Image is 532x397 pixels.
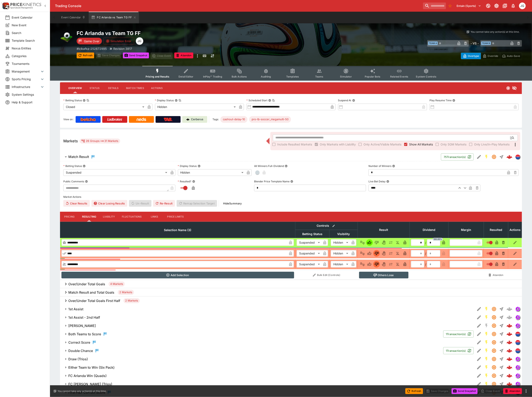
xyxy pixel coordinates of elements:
button: 1st Assist - 2nd Half [60,313,475,322]
button: Copy To Clipboard [272,99,275,102]
button: Play Resume Time [452,99,455,102]
button: Suspended [490,322,498,329]
div: lclkafka [515,154,520,159]
div: 07e61a4d-75ff-4658-83c0-7597dbbdde2a [507,381,512,387]
p: Number of Winners [368,164,391,168]
button: Suspended [490,305,498,313]
button: Refresh [77,53,94,58]
svg: Suspended [492,154,497,159]
p: Copy To Clipboard [77,46,107,51]
div: Hidden [331,250,350,257]
h6: Double Chance [68,349,93,353]
svg: Suspended [492,373,497,378]
button: Copy To Clipboard [86,99,89,102]
p: Display Status [178,164,197,168]
button: SGM Enabled [483,314,490,321]
div: Closed [63,104,146,110]
p: Override [488,54,498,58]
p: Betting Status [63,99,82,102]
button: Push [387,239,394,246]
button: Void [380,239,387,246]
button: Void [380,261,387,268]
p: Overtype [468,54,479,58]
button: Suspended [490,355,498,363]
p: Live Bet Delay [368,180,386,183]
button: Event Calendar [59,12,88,23]
button: Copy To Clipboard [179,99,181,102]
h6: Correct Score [68,340,90,345]
button: Details [104,83,123,93]
div: Event type filters [142,66,440,81]
button: Resulting [79,212,100,222]
h6: 1st Assist [68,307,83,311]
div: Start From [461,53,522,59]
button: Simulation Error [104,38,134,45]
div: Hidden [331,261,350,268]
h5: Markets [63,139,78,143]
button: Not Set [359,239,366,246]
button: Push [387,261,394,268]
button: Straight [498,314,505,321]
svg: Suspended [492,365,497,370]
svg: More [513,142,518,147]
div: Suspended [297,261,321,268]
img: simulator [516,315,520,320]
button: James Gordon [518,1,527,10]
button: Others Lose [359,272,408,278]
div: Hidden [178,169,245,176]
input: search [423,3,446,9]
button: 1Transaction(s) [443,331,474,338]
button: Edit Detail [475,339,483,346]
svg: Closed [506,86,510,90]
h6: Draw (Trios) [68,357,88,361]
button: SGM Disabled [483,322,490,329]
button: SGM Enabled [483,364,490,371]
label: View on : [63,116,74,123]
button: [PERSON_NAME] [60,322,475,330]
p: Play Resume Time [430,99,452,102]
span: Popular Bets [365,75,380,78]
button: Win [366,239,373,246]
span: Event Calendar [12,15,45,20]
span: pro-lb-soccer_megamulti-50 [249,117,291,121]
button: Bulk edit [331,223,336,229]
button: 1Transaction(s) [443,347,474,354]
button: Override [481,53,500,59]
img: logo-cerberus--red.svg [507,381,512,387]
span: System Controls [416,75,436,78]
button: Actions [147,83,166,93]
span: Un-Result [129,200,151,207]
a: 63118be0-9507-409a-bc28-618472d41b36 [505,153,514,161]
span: Only Active/Visible Markets [363,142,401,147]
th: Actions [508,222,522,238]
img: logo-cerberus--red.svg [507,364,512,370]
img: simulator [516,357,520,361]
button: Suspended [490,314,498,321]
span: Pricing and Results [146,75,169,78]
button: Display StatusCopy To Clipboard [175,99,178,102]
th: Margin [448,222,484,238]
button: Straight [498,305,505,313]
button: SGM Enabled [483,355,490,363]
button: Straight [498,372,505,379]
button: FC Arlanda vs Team TG FF [89,12,139,23]
button: SGM Enabled [483,339,490,346]
button: Clear Losing Results [91,200,127,207]
button: Suspended [490,347,498,354]
span: Categories [12,54,45,58]
a: 03de4e5c-1b61-4a36-83fd-a1aac1d02222 [505,347,514,355]
span: Help & Support [12,100,45,104]
h6: - VS - [471,41,479,45]
button: Edit Detail [475,347,483,354]
button: Links [145,212,164,222]
button: Straight [498,347,505,354]
a: 027a6a26-3e1b-47e2-9c50-acadb25c2d52 [505,322,514,330]
img: logo-cerberus--red.svg [507,331,512,337]
button: Status [85,83,104,93]
button: Pricing [60,212,79,222]
button: Display Status [198,165,201,168]
img: simulator [516,365,520,370]
a: Cerberus [182,116,207,123]
button: Lose [373,250,380,257]
button: Overview [65,83,85,93]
